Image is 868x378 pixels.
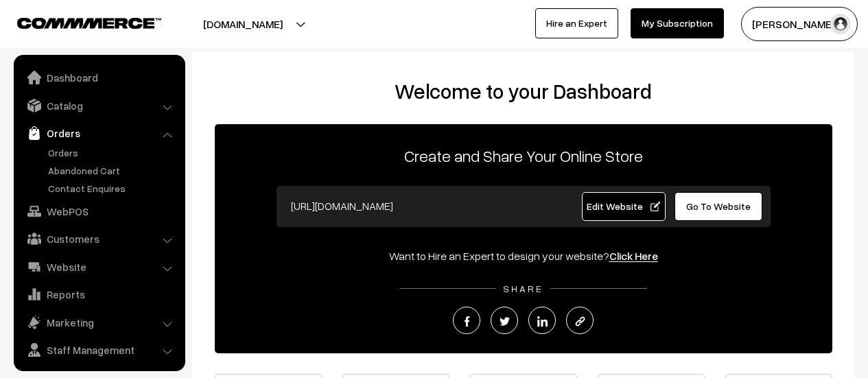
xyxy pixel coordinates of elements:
[17,282,180,307] a: Reports
[631,8,724,38] a: My Subscription
[17,18,161,28] img: COMMMERCE
[675,192,763,221] a: Go To Website
[17,226,180,251] a: Customers
[582,192,666,221] a: Edit Website
[17,338,180,362] a: Staff Management
[45,181,180,196] a: Contact Enquires
[45,145,180,160] a: Orders
[17,14,137,30] a: COMMMERCE
[45,163,180,178] a: Abandoned Cart
[17,255,180,279] a: Website
[215,143,832,168] p: Create and Share Your Online Store
[17,93,180,118] a: Catalog
[17,65,180,90] a: Dashboard
[496,283,550,294] span: SHARE
[686,200,751,212] span: Go To Website
[155,7,331,41] button: [DOMAIN_NAME]
[215,248,832,264] div: Want to Hire an Expert to design your website?
[830,14,851,34] img: user
[609,249,658,263] a: Click Here
[206,79,841,104] h2: Welcome to your Dashboard
[17,199,180,224] a: WebPOS
[741,7,858,41] button: [PERSON_NAME]
[17,310,180,335] a: Marketing
[17,121,180,145] a: Orders
[587,200,660,212] span: Edit Website
[535,8,618,38] a: Hire an Expert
